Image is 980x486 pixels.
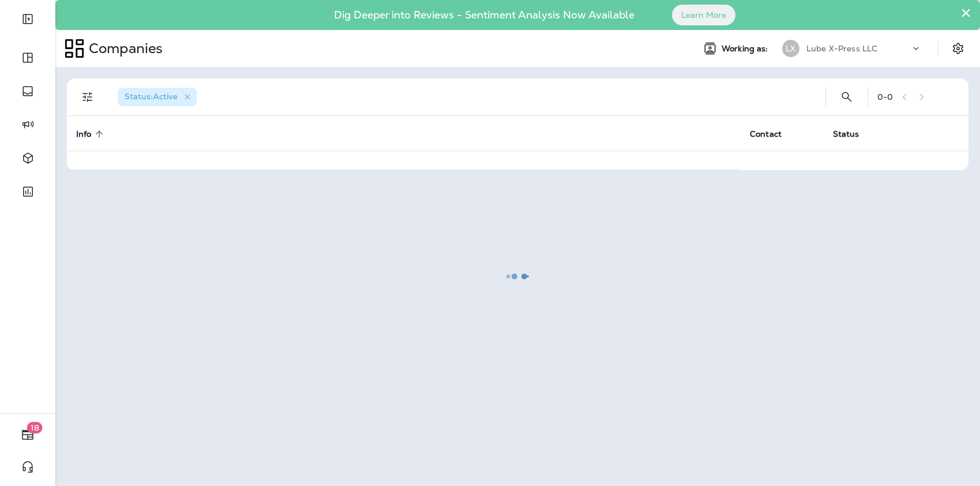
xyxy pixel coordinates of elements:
[806,44,877,53] p: Lube X-Press LLC
[672,5,735,25] button: Learn More
[722,44,771,54] span: Working as:
[960,3,971,22] button: Close
[948,38,968,59] button: Settings
[782,40,799,57] div: LX
[301,13,668,17] p: Dig Deeper into Reviews - Sentiment Analysis Now Available
[27,422,43,433] span: 18
[84,40,163,57] p: Companies
[12,423,44,446] button: 18
[12,8,44,31] button: Expand Sidebar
